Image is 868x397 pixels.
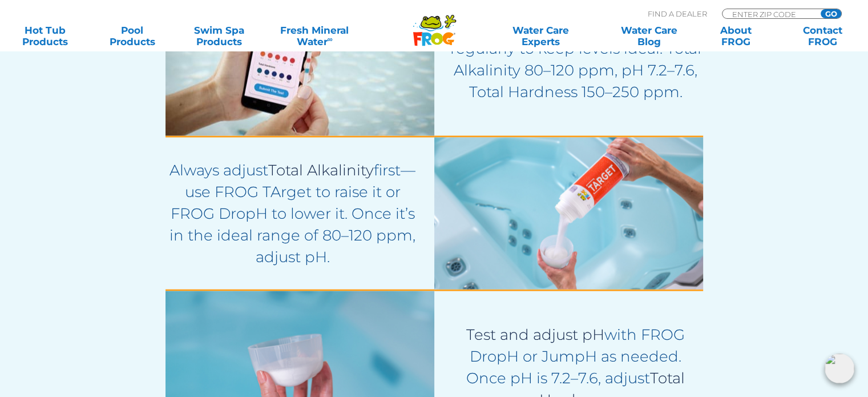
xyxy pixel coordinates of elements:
input: Zip Code Form [731,9,808,19]
a: Water CareExperts [486,25,596,47]
p: is key—test regularly to keep levels ideal: Total Alkalinity 80–120 ppm, pH 7.2–7.6, Total Hardne... [449,16,703,103]
a: Water CareBlog [615,25,683,47]
a: Fresh MineralWater∞ [272,25,357,47]
a: Swim SpaProducts [185,25,253,47]
a: Total Alkalinity [268,161,374,179]
a: PoolProducts [98,25,165,47]
a: AboutFROG [702,25,769,47]
a: Test and adjust pH [466,325,604,343]
p: Always adjust first—use FROG TArget to raise it or FROG DropH to lower it. Once it’s in the ideal... [165,159,420,267]
img: openIcon [825,354,854,383]
a: ContactFROG [789,25,857,47]
img: Water Balancing Tips - HTSS Support Chemicals FROGProducts.com - Target [434,137,703,289]
p: Find A Dealer [648,9,707,19]
input: GO [821,9,841,18]
a: Hot TubProducts [11,25,79,47]
sup: ∞ [327,35,332,43]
